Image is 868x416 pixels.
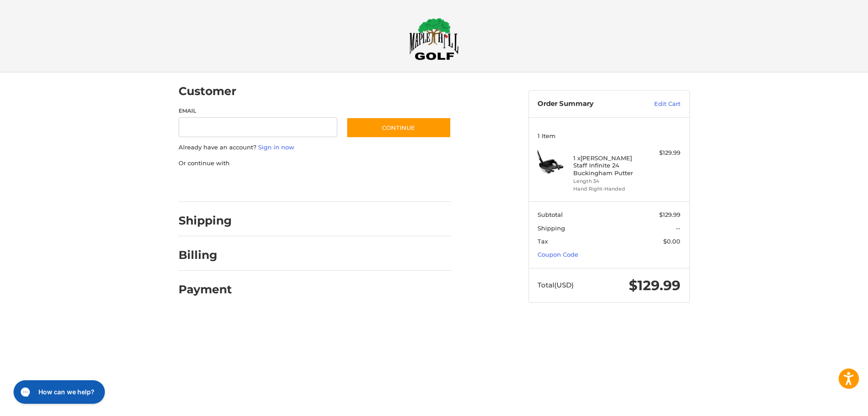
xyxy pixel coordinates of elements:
[538,281,574,289] span: Total (USD)
[538,132,680,139] h3: 1 Item
[409,18,459,60] img: Maple Hill Golf
[635,100,680,109] a: Edit Cart
[175,177,243,193] iframe: PayPal-paypal
[9,377,108,407] iframe: Gorgias live chat messenger
[346,117,451,138] button: Continue
[573,177,642,185] li: Length 34
[179,214,232,228] h2: Shipping
[329,177,396,193] iframe: PayPal-venmo
[645,148,680,158] div: $129.99
[538,100,635,109] h3: Order Summary
[179,84,236,98] h2: Customer
[538,211,563,218] span: Subtotal
[252,177,320,193] iframe: PayPal-paylater
[676,225,680,232] span: --
[179,143,451,152] p: Already have an account?
[179,282,232,296] h2: Payment
[538,225,565,232] span: Shipping
[538,251,578,258] a: Coupon Code
[659,211,680,218] span: $129.99
[629,277,680,294] span: $129.99
[258,143,294,151] a: Sign in now
[573,154,642,177] h4: 1 x [PERSON_NAME] Staff Infinite 24 Buckingham Putter
[573,185,642,193] li: Hand Right-Handed
[538,238,548,245] span: Tax
[179,159,451,168] p: Or continue with
[179,248,231,262] h2: Billing
[179,107,338,115] label: Email
[663,238,680,245] span: $0.00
